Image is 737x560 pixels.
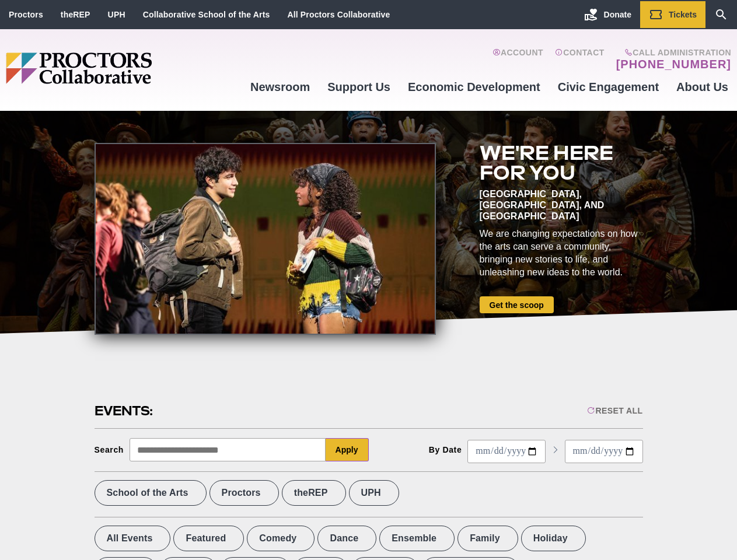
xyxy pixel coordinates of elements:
a: Donate [575,1,640,28]
a: All Proctors Collaborative [287,10,390,19]
div: We are changing expectations on how the arts can serve a community, bringing new stories to life,... [480,228,643,279]
a: Contact [555,48,605,71]
div: By Date [429,445,462,454]
a: Collaborative School of the Arts [143,10,270,19]
a: Get the scoop [480,296,554,313]
a: Tickets [640,1,705,28]
span: Tickets [669,10,697,19]
label: Holiday [521,526,586,551]
div: Reset All [587,406,642,415]
a: theREP [61,10,90,19]
label: All Events [95,526,171,551]
label: UPH [349,480,399,506]
span: Call Administration [613,48,731,57]
a: Account [493,48,543,71]
label: Family [457,526,518,551]
a: Economic Development [399,71,549,103]
label: School of the Arts [95,480,207,506]
a: Support Us [319,71,399,103]
label: Featured [173,526,244,551]
a: Proctors [9,10,43,19]
a: UPH [108,10,125,19]
div: Search [95,445,124,454]
h2: Events: [95,402,155,420]
img: Proctors logo [6,52,242,84]
h2: We're here for you [480,143,643,183]
a: About Us [668,71,737,103]
a: Civic Engagement [549,71,668,103]
div: [GEOGRAPHIC_DATA], [GEOGRAPHIC_DATA], and [GEOGRAPHIC_DATA] [480,188,643,222]
a: [PHONE_NUMBER] [616,57,731,71]
span: Donate [604,10,631,19]
a: Search [705,1,737,28]
a: Newsroom [242,71,319,103]
label: Ensemble [379,526,455,551]
label: Proctors [209,480,279,506]
label: Comedy [247,526,315,551]
label: Dance [317,526,376,551]
label: theREP [282,480,346,506]
button: Apply [326,438,369,461]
